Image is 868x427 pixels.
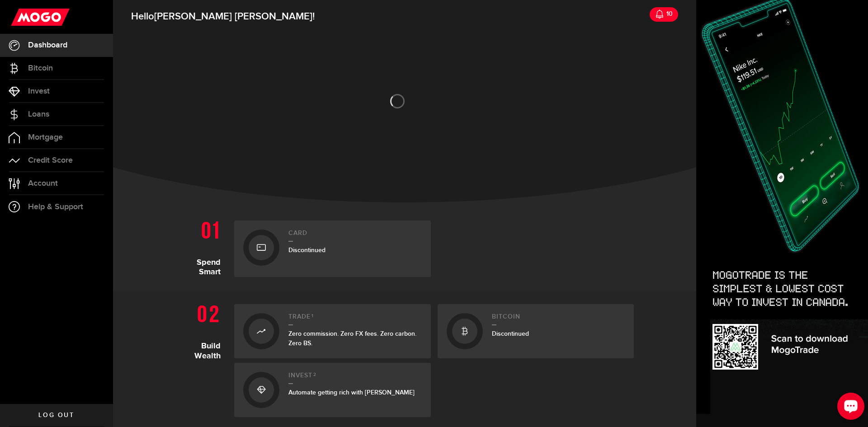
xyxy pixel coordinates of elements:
span: Invest [28,87,50,95]
h2: Card [288,230,422,242]
sup: 1 [311,313,314,319]
span: Hello ! [131,7,315,26]
a: Trade1Zero commission. Zero FX fees. Zero carbon. Zero BS. [234,304,431,358]
span: Zero commission. Zero FX fees. Zero carbon. Zero BS. [288,330,416,347]
span: Discontinued [492,330,529,338]
span: Log out [38,412,74,418]
span: Loans [28,110,49,118]
span: Automate getting rich with [PERSON_NAME] [288,389,415,396]
span: Bitcoin [28,64,53,72]
h2: Trade [288,313,422,325]
div: 10 [664,5,673,23]
h2: Invest [288,372,422,384]
h1: Spend Smart [175,216,227,277]
a: CardDiscontinued [234,221,431,277]
a: BitcoinDiscontinued [438,304,634,358]
span: Credit Score [28,156,73,164]
a: Invest2Automate getting rich with [PERSON_NAME] [234,363,431,417]
span: Account [28,179,58,188]
span: [PERSON_NAME] [PERSON_NAME] [154,10,312,23]
span: Dashboard [28,41,67,49]
iframe: LiveChat chat widget [830,389,868,427]
sup: 2 [313,372,316,377]
span: Help & Support [28,203,83,211]
a: 10 [650,7,678,22]
h1: Build Wealth [175,300,227,417]
span: Discontinued [288,246,325,254]
span: Mortgage [28,133,63,141]
h2: Bitcoin [492,313,625,325]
